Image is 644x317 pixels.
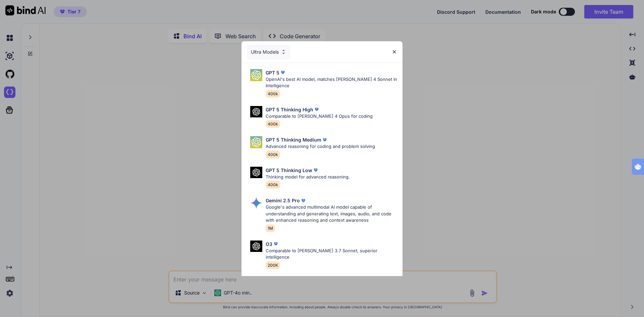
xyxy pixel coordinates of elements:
p: Comparable to [PERSON_NAME] 3.7 Sonnet, superior intelligence [266,248,397,261]
img: Pick Models [250,167,262,178]
span: 1M [266,224,275,232]
img: Pick Models [250,69,262,81]
img: Pick Models [250,197,262,209]
img: Pick Models [250,136,262,148]
img: close [391,49,397,55]
p: O3 [266,241,272,248]
img: premium [272,241,279,247]
p: Gemini 2.5 Pro [266,197,300,204]
p: GPT 5 [266,69,279,76]
p: Comparable to [PERSON_NAME] 4 Opus for coding [266,113,373,120]
p: GPT 5 Thinking Low [266,167,312,174]
img: Pick Models [250,106,262,118]
span: 400k [266,90,280,98]
img: premium [321,137,328,143]
p: Thinking model for advanced reasoning. [266,174,350,180]
p: Advanced reasoning for coding and problem solving [266,143,375,150]
p: GPT 5 Thinking Medium [266,136,321,143]
p: GPT 5 Thinking High [266,106,313,113]
img: premium [300,197,307,204]
img: Pick Models [250,241,262,252]
span: 400k [266,181,280,189]
span: 400k [266,151,280,158]
p: Google's advanced multimodal AI model capable of understanding and generating text, images, audio... [266,204,397,224]
p: OpenAI's best AI model, matches [PERSON_NAME] 4 Sonnet in Intelligence [266,76,397,89]
span: 400k [266,120,280,128]
span: 200K [266,261,280,269]
div: Ultra Models [247,45,290,59]
img: premium [313,106,320,113]
img: premium [312,167,319,173]
img: Pick Models [281,49,286,55]
img: premium [279,69,286,76]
